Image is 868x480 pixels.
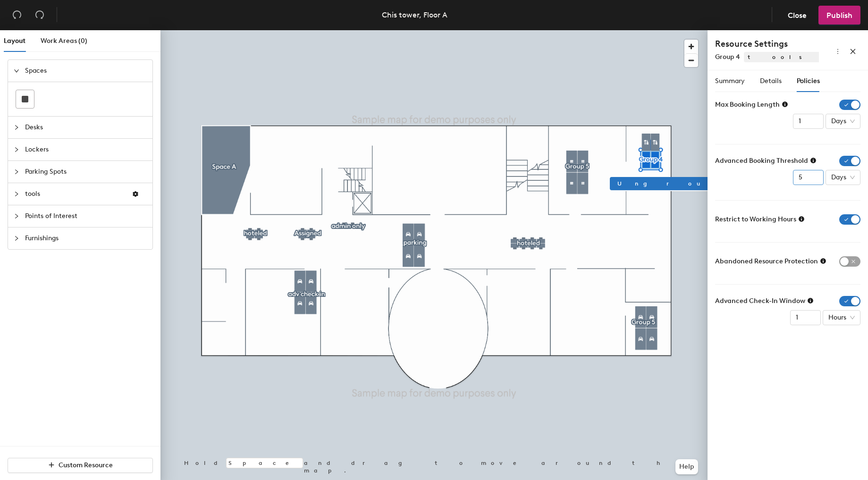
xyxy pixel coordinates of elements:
button: Undo (⌘ + Z) [8,6,26,25]
span: more [834,48,841,55]
div: Chis tower, Floor A [382,9,447,21]
span: Policies [797,77,820,85]
span: Abandoned Resource Protection [715,256,818,267]
span: Layout [4,37,25,45]
span: close [850,48,856,55]
span: Group 4 [715,53,740,61]
span: Summary [715,77,745,85]
span: collapsed [14,147,19,152]
span: Ungroup [617,179,726,188]
span: Restrict to Working Hours [715,214,796,225]
span: Advanced Booking Threshold [715,156,808,166]
span: collapsed [14,213,19,219]
span: Parking Spots [25,161,147,183]
span: Publish [826,11,852,20]
span: Max Booking Length [715,100,780,110]
span: undo [12,10,22,19]
span: collapsed [14,125,19,130]
span: Points of Interest [25,205,147,227]
span: Close [788,11,807,20]
span: expanded [14,68,19,74]
span: Spaces [25,60,147,82]
button: Help [675,459,698,474]
span: Advanced Check-In Window [715,296,805,306]
span: Work Areas (0) [41,37,87,45]
span: collapsed [14,191,19,197]
span: Lockers [25,139,147,160]
span: tools [744,52,824,62]
h4: Resource Settings [715,38,819,50]
span: Custom Resource [59,461,113,469]
span: Furnishings [25,227,147,249]
button: Ungroup [610,177,733,190]
span: Hours [828,311,855,325]
span: tools [25,183,124,205]
span: collapsed [14,236,19,241]
button: Close [780,6,815,25]
button: Redo (⌘ + ⇧ + Z) [30,6,49,25]
button: Custom Resource [8,458,153,473]
span: collapsed [14,169,19,175]
button: Publish [818,6,860,25]
span: Desks [25,117,147,138]
span: Days [831,114,855,128]
span: Days [831,170,855,185]
span: Details [760,77,782,85]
